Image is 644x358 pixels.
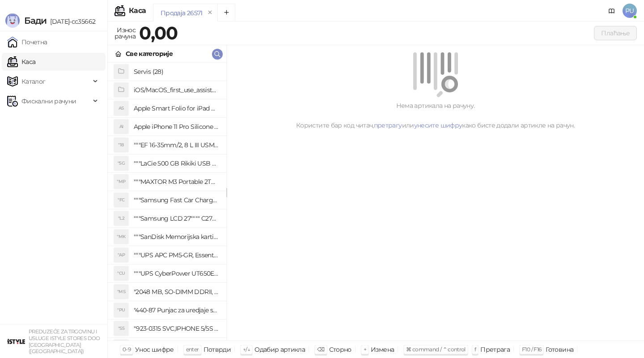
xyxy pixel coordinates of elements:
div: "18 [114,138,128,152]
h4: """SanDisk Memorijska kartica 256GB microSDXC sa SD adapterom SDSQXA1-256G-GN6MA - Extreme PLUS, ... [134,230,219,244]
h4: "2048 MB, SO-DIMM DDRII, 667 MHz, Napajanje 1,8 0,1 V, Latencija CL5" [134,285,219,299]
h4: """Samsung Fast Car Charge Adapter, brzi auto punja_, boja crna""" [134,193,219,207]
img: 64x64-companyLogo-77b92cf4-9946-4f36-9751-bf7bb5fd2c7d.png [7,332,25,350]
img: Logo [5,13,20,28]
span: ⌫ [317,346,324,353]
div: Каса [129,7,146,14]
span: f [475,346,476,353]
span: 0-9 [123,346,131,353]
h4: "440-87 Punjac za uredjaje sa micro USB portom 4/1, Stand." [134,303,219,317]
h4: """LaCie 500 GB Rikiki USB 3.0 / Ultra Compact & Resistant aluminum / USB 3.0 / 2.5""""""" [134,156,219,170]
a: претрагу [374,121,402,129]
div: Одабир артикла [254,344,305,355]
div: Продаја 26571 [161,8,203,18]
div: "CU [114,266,128,281]
h4: """UPS CyberPower UT650EG, 650VA/360W , line-int., s_uko, desktop""" [134,266,219,281]
div: AI [114,119,128,134]
span: enter [186,346,199,353]
div: "AP [114,248,128,262]
div: "PU [114,303,128,317]
a: Почетна [7,33,47,51]
h4: "923-0315 SVC,IPHONE 5/5S BATTERY REMOVAL TRAY Držač za iPhone sa kojim se otvara display [134,321,219,336]
span: Бади [24,15,47,26]
h4: Apple iPhone 11 Pro Silicone Case - Black [134,119,219,134]
div: "MK [114,230,128,244]
button: Add tab [217,4,235,21]
a: Каса [7,53,35,71]
h4: Apple Smart Folio for iPad mini (A17 Pro) - Sage [134,101,219,115]
div: Измена [371,344,394,355]
strong: 0,00 [139,22,178,44]
div: AS [114,101,128,115]
div: Нема артикала на рачуну. Користите бар код читач, или како бисте додали артикле на рачун. [237,101,633,130]
div: "S5 [114,321,128,336]
div: "FC [114,193,128,207]
div: Износ рачуна [113,24,137,42]
span: PU [623,4,637,18]
div: "SD [114,340,128,354]
small: PREDUZEĆE ZA TRGOVINU I USLUGE ISTYLE STORES DOO [GEOGRAPHIC_DATA] ([GEOGRAPHIC_DATA]) [29,328,100,354]
span: ⌘ command / ⌃ control [406,346,466,353]
div: "MP [114,175,128,189]
span: + [364,346,366,353]
div: "MS [114,285,128,299]
h4: """MAXTOR M3 Portable 2TB 2.5"""" crni eksterni hard disk HX-M201TCB/GM""" [134,175,219,189]
span: Фискални рачуни [21,92,76,110]
h4: iOS/MacOS_first_use_assistance (4) [134,83,219,97]
h4: Servis (28) [134,64,219,79]
h4: """Samsung LCD 27"""" C27F390FHUXEN""" [134,211,219,226]
div: Сторно [329,344,352,355]
span: F10 / F16 [522,346,541,353]
h4: """EF 16-35mm/2, 8 L III USM""" [134,138,219,152]
div: Унос шифре [135,344,174,355]
div: grid [108,63,226,341]
h4: "923-0448 SVC,IPHONE,TOURQUE DRIVER KIT .65KGF- CM Šrafciger " [134,340,219,354]
button: remove [204,9,216,17]
div: "L2 [114,211,128,226]
div: Претрага [480,344,510,355]
div: "5G [114,156,128,170]
button: Плаћање [594,26,637,40]
h4: """UPS APC PM5-GR, Essential Surge Arrest,5 utic_nica""" [134,248,219,262]
span: ↑/↓ [243,346,250,353]
a: Документација [605,4,619,18]
span: Каталог [21,72,46,90]
span: [DATE]-cc35662 [47,17,95,26]
div: Потврди [203,344,231,355]
a: унесите шифру [414,121,462,129]
div: Готовина [546,344,573,355]
div: Све категорије [126,49,173,59]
